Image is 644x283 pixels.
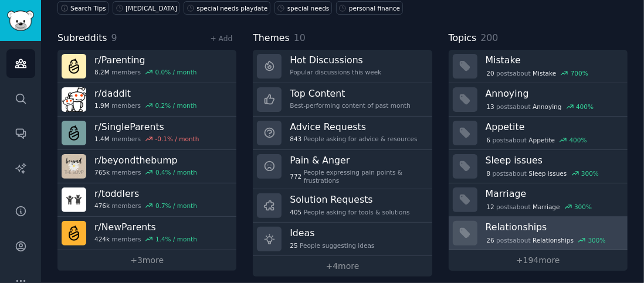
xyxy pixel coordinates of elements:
[336,1,403,15] a: personal finance
[486,121,619,133] h3: Appetite
[57,1,109,15] button: Search Tips
[486,135,588,145] div: post s about
[253,223,432,256] a: Ideas25People suggesting ideas
[94,235,197,243] div: members
[57,50,236,83] a: r/Parenting8.2Mmembers0.0% / month
[449,250,628,271] a: +194more
[253,189,432,223] a: Solution Requests405People asking for tools & solutions
[290,68,381,76] div: Popular discussions this week
[588,236,606,244] div: 300 %
[449,150,628,183] a: Sleep issues8postsaboutSleep issues300%
[581,169,599,178] div: 300 %
[290,101,411,110] div: Best-performing content of past month
[94,68,197,76] div: members
[155,101,197,110] div: 0.2 % / month
[574,203,592,211] div: 300 %
[62,187,86,212] img: toddlers
[533,203,560,211] span: Marriage
[94,168,197,176] div: members
[290,54,381,66] h3: Hot Discussions
[290,227,374,239] h3: Ideas
[155,202,197,210] div: 0.7 % / month
[62,154,86,179] img: beyondthebump
[486,202,593,212] div: post s about
[449,31,477,46] span: Topics
[449,50,628,83] a: Mistake20postsaboutMistake700%
[253,150,432,190] a: Pain & Anger772People expressing pain points & frustrations
[94,202,110,210] span: 476k
[7,11,34,31] img: GummySearch logo
[294,32,306,43] span: 10
[210,35,232,43] a: + Add
[94,135,199,143] div: members
[571,69,588,77] div: 700 %
[94,154,197,166] h3: r/ beyondthebump
[486,136,490,144] span: 6
[486,103,494,111] span: 13
[126,4,177,12] div: [MEDICAL_DATA]
[94,121,199,133] h3: r/ SingleParents
[533,236,574,244] span: Relationships
[486,235,607,246] div: post s about
[486,154,619,166] h3: Sleep issues
[70,4,106,12] span: Search Tips
[576,103,594,111] div: 400 %
[486,168,600,179] div: post s about
[94,87,197,100] h3: r/ daddit
[533,69,556,77] span: Mistake
[94,168,110,176] span: 765k
[62,121,86,145] img: SingleParents
[57,150,236,183] a: r/beyondthebump765kmembers0.4% / month
[529,136,555,144] span: Appetite
[290,154,423,166] h3: Pain & Anger
[253,117,432,150] a: Advice Requests843People asking for advice & resources
[486,68,589,79] div: post s about
[155,235,197,243] div: 1.4 % / month
[486,69,494,77] span: 20
[449,217,628,250] a: Relationships26postsaboutRelationships300%
[486,169,490,178] span: 8
[62,87,86,112] img: daddit
[486,236,494,244] span: 26
[155,68,197,76] div: 0.0 % / month
[290,241,297,250] span: 25
[94,135,110,143] span: 1.4M
[111,32,117,43] span: 9
[480,32,498,43] span: 200
[94,68,110,76] span: 8.2M
[290,208,301,216] span: 405
[290,135,417,143] div: People asking for advice & resources
[290,168,423,185] div: People expressing pain points & frustrations
[94,54,197,66] h3: r/ Parenting
[155,168,197,176] div: 0.4 % / month
[253,83,432,117] a: Top ContentBest-performing content of past month
[94,235,110,243] span: 424k
[486,187,619,200] h3: Marriage
[94,221,197,233] h3: r/ NewParents
[533,103,561,111] span: Annoying
[449,83,628,117] a: Annoying13postsaboutAnnoying400%
[94,187,197,200] h3: r/ toddlers
[113,1,179,15] a: [MEDICAL_DATA]
[94,101,110,110] span: 1.9M
[570,136,587,144] div: 400 %
[253,50,432,83] a: Hot DiscussionsPopular discussions this week
[184,1,270,15] a: special needs playdate
[486,54,619,66] h3: Mistake
[274,1,332,15] a: special needs
[196,4,267,12] div: special needs playdate
[486,203,494,211] span: 12
[449,117,628,150] a: Appetite6postsaboutAppetite400%
[62,221,86,246] img: NewParents
[253,256,432,277] a: +4more
[94,202,197,210] div: members
[486,101,595,112] div: post s about
[57,250,236,271] a: +3more
[449,183,628,217] a: Marriage12postsaboutMarriage300%
[529,169,567,178] span: Sleep issues
[253,31,290,46] span: Themes
[287,4,330,12] div: special needs
[290,193,409,206] h3: Solution Requests
[290,172,301,180] span: 772
[486,221,619,233] h3: Relationships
